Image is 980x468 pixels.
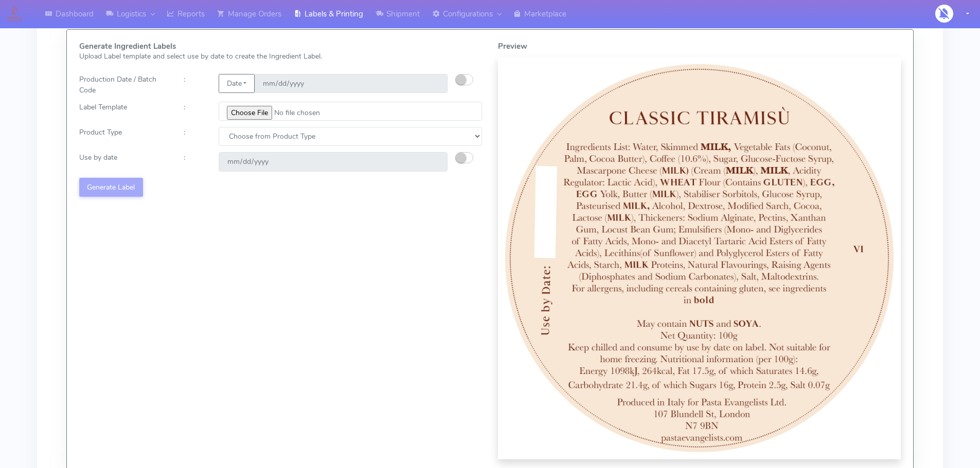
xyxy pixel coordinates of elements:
div: : [176,127,211,146]
p: Upload Label template and select use by date to create the Ingredient Label. [79,51,483,62]
div: : [176,152,211,171]
div: Production Date / Batch Code [72,74,176,96]
h5: Generate Ingredient Labels [79,42,483,51]
div: : [176,74,211,96]
div: : [176,102,211,121]
h5: Preview [498,42,901,51]
button: Date [219,74,254,93]
div: Product Type [72,127,176,146]
img: Label Preview [504,63,895,454]
button: Generate Label [79,178,143,197]
div: Use by date [72,152,176,171]
div: Label Template [72,102,176,121]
